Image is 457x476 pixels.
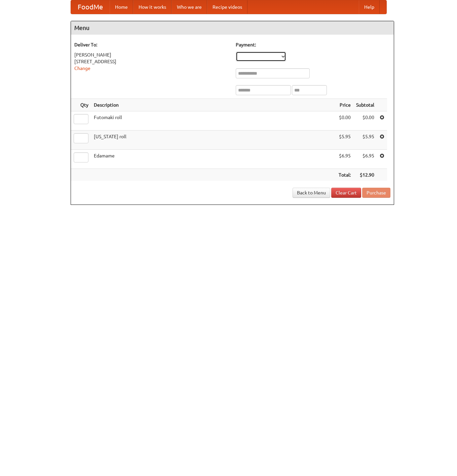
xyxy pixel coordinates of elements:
h5: Payment: [236,41,390,48]
button: Purchase [362,188,390,198]
td: Futomaki roll [91,111,336,131]
a: Clear Cart [331,188,361,198]
a: Home [110,0,133,14]
h5: Deliver To: [74,41,229,48]
td: $5.95 [336,131,353,150]
div: [STREET_ADDRESS] [74,58,229,65]
th: Total: [336,169,353,181]
a: Change [74,66,90,71]
th: Price [336,99,353,111]
a: Back to Menu [293,188,330,198]
a: Recipe videos [207,0,247,14]
a: How it works [133,0,172,14]
a: Help [359,0,380,14]
td: $5.95 [353,131,377,150]
th: Subtotal [353,99,377,111]
div: [PERSON_NAME] [74,51,229,58]
td: $0.00 [336,111,353,131]
th: Qty [71,99,91,111]
td: $0.00 [353,111,377,131]
h4: Menu [71,21,394,35]
td: $6.95 [353,150,377,169]
a: FoodMe [71,0,110,14]
a: Who we are [172,0,207,14]
td: $6.95 [336,150,353,169]
td: [US_STATE] roll [91,131,336,150]
td: Edamame [91,150,336,169]
th: Description [91,99,336,111]
th: $12.90 [353,169,377,181]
